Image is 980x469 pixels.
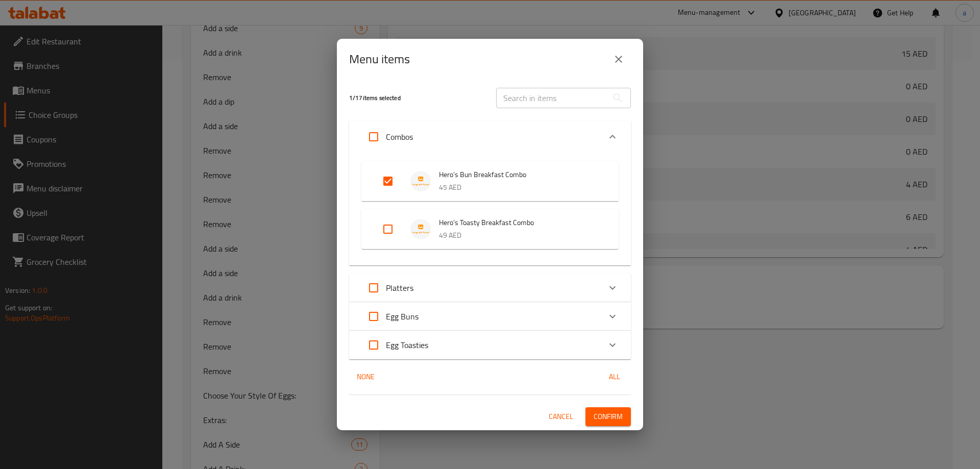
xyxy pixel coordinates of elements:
[349,51,410,67] h2: Menu items
[549,410,573,423] span: Cancel
[349,331,631,359] div: Expand
[496,88,607,108] input: Search in items
[585,407,631,426] button: Confirm
[439,229,598,242] p: 49 AED
[349,94,484,103] h5: 1 / 17 items selected
[606,47,631,71] button: close
[349,153,631,265] div: Expand
[545,407,577,426] button: Cancel
[386,339,428,351] p: Egg Toasties
[439,181,598,194] p: 45 AED
[439,168,598,181] span: Hero's Bun Breakfast Combo
[386,131,413,143] p: Combos
[349,120,631,153] div: Expand
[602,371,627,383] span: All
[594,410,623,423] span: Confirm
[349,367,382,386] button: None
[349,302,631,331] div: Expand
[353,371,378,383] span: None
[598,367,631,386] button: All
[386,282,413,294] p: Platters
[361,209,619,249] div: Expand
[410,219,431,239] img: Hero's Toasty Breakfast Combo
[386,310,419,323] p: Egg Buns
[439,216,598,229] span: Hero's Toasty Breakfast Combo
[410,171,431,191] img: Hero's Bun Breakfast Combo
[349,274,631,302] div: Expand
[361,161,619,201] div: Expand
